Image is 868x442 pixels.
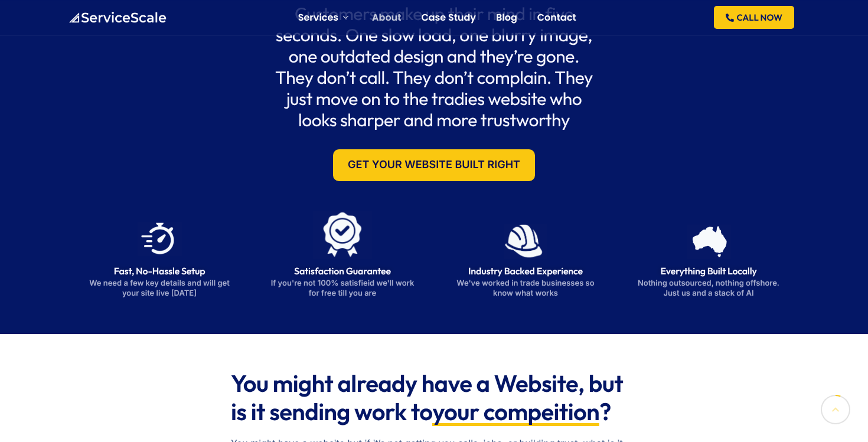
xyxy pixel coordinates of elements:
[637,266,781,277] h3: Everything Built Locally
[432,398,599,426] span: your compeition
[87,279,231,299] p: We need a few key details and will get your site live [DATE]
[68,11,167,22] a: ServiceScale logo representing business automation for tradies
[453,266,598,277] h3: Industry Backed Experience
[333,149,535,181] a: Get Your Website Built Right
[68,12,167,24] img: ServiceScale logo representing business automation for tradies
[737,13,782,22] span: CALL NOW
[231,369,637,426] h2: You might already have a Website, but is it sending work to ?
[270,3,598,130] h2: Customers make up their mind in five seconds. One slow load, one blurry image, one outdated desig...
[714,6,794,29] a: CALL NOW
[270,279,415,299] p: If you're not 100% satisfieid we'll work for free till you are
[348,160,520,171] span: Get Your Website Built Right
[298,13,352,22] a: Services
[372,13,401,22] a: About
[87,266,231,277] h3: Fast, No-Hassle Setup
[496,13,517,22] a: Blog
[537,13,576,22] a: Contact
[421,13,476,22] a: Case Study
[270,266,415,277] h3: Satisfaction Guarantee
[453,279,598,299] p: We've worked in trade businesses so know what works
[637,279,781,299] p: Nothing outsourced, nothing offshore. Just us and a stack of AI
